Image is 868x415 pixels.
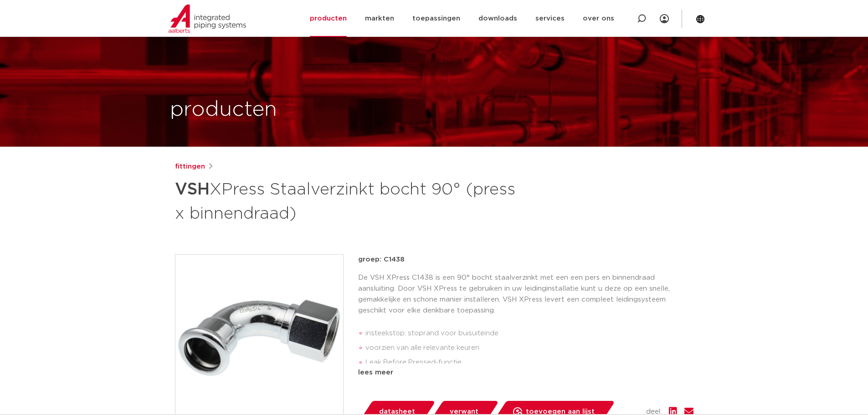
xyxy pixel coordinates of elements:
a: fittingen [175,161,205,172]
h1: producten [170,95,277,124]
li: insteekstop: stoprand voor buisuiteinde [365,326,693,341]
div: lees meer [358,367,693,378]
li: voorzien van alle relevante keuren [365,341,693,355]
p: De VSH XPress C1438 is een 90° bocht staalverzinkt met een een pers en binnendraad aansluiting. D... [358,272,693,316]
p: groep: C1438 [358,254,693,265]
h1: XPress Staalverzinkt bocht 90° (press x binnendraad) [175,176,517,225]
strong: VSH [175,181,210,198]
li: Leak Before Pressed-functie [365,355,693,370]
